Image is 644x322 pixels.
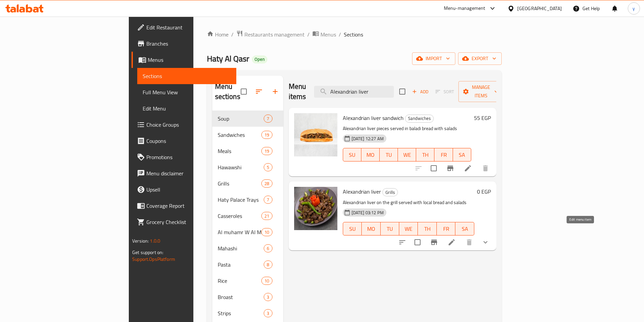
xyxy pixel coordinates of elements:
button: FR [437,222,455,236]
div: Menu-management [444,4,485,13]
div: Al muhamr W Al Myshamer10 [212,224,283,240]
button: FR [434,148,453,162]
span: Coverage Report [146,202,231,210]
a: Support.OpsPlatform [132,255,175,264]
span: Menus [320,30,336,39]
div: items [264,115,272,123]
button: TH [416,148,434,162]
button: show more [477,234,494,250]
button: import [412,52,455,65]
span: Promotions [146,153,231,161]
span: SU [346,150,359,160]
div: items [264,196,272,204]
a: Menus [312,30,336,39]
span: export [463,54,496,63]
span: import [418,54,450,63]
span: Edit Restaurant [146,23,231,31]
span: SA [456,150,469,160]
img: Alexandrian liver [294,187,337,230]
span: Sections [143,72,231,80]
span: Grills [218,179,262,188]
a: Edit menu item [464,164,472,172]
nav: breadcrumb [207,30,502,39]
span: 3 [264,310,272,317]
span: Alexandrian liver sandwich [343,113,404,123]
span: 1.0.0 [150,237,160,245]
span: TH [419,150,432,160]
span: WE [402,224,415,234]
button: WE [399,222,418,236]
span: Broast [218,293,264,301]
span: 6 [264,245,272,252]
span: 5 [264,164,272,171]
span: Soup [218,115,264,123]
span: TH [421,224,434,234]
button: delete [461,234,477,250]
div: items [264,244,272,252]
span: Al muhamr W Al Myshamer [218,228,262,236]
div: items [261,131,272,139]
span: Mahashi [218,244,264,252]
span: 7 [264,197,272,203]
button: Manage items [458,81,504,102]
span: Strips [218,309,264,317]
span: Select to update [427,161,441,175]
li: / [339,30,341,39]
div: Sandwiches19 [212,127,283,143]
button: delete [477,160,494,176]
div: Meals19 [212,143,283,159]
a: Restaurants management [236,30,305,39]
span: Add item [409,86,431,97]
span: Sandwiches [218,131,262,139]
div: items [261,179,272,188]
a: Edit Menu [137,100,236,117]
input: search [314,86,394,98]
span: Edit Menu [143,104,231,113]
span: Open [252,56,267,62]
span: SA [458,224,471,234]
div: Meals [218,147,262,155]
div: items [264,309,272,317]
p: Alexandrian liver pieces served in baladi bread with salads [343,124,471,133]
span: [DATE] 03:12 PM [349,209,386,216]
a: Menus [132,52,236,68]
button: Branch-specific-item [442,160,458,176]
span: MO [364,150,377,160]
div: Strips3 [212,305,283,321]
div: items [261,277,272,285]
div: items [261,212,272,220]
a: Branches [132,35,236,52]
a: Sections [137,68,236,84]
span: Menu disclaimer [146,169,231,177]
svg: Show Choices [481,238,490,246]
button: SA [453,148,471,162]
h2: Menu items [289,81,306,102]
div: Soup7 [212,110,283,127]
button: SU [343,148,361,162]
span: Manage items [464,83,498,100]
div: Haty Palace Trays [218,196,264,204]
span: 7 [264,116,272,122]
span: Sections [344,30,363,39]
span: TU [382,150,395,160]
span: Haty Al Qasr [207,51,249,66]
span: 10 [262,229,272,236]
p: Alexandrian liver on the grill served with local bread and salads [343,198,474,207]
span: 8 [264,262,272,268]
span: TU [383,224,397,234]
div: Rice10 [212,273,283,289]
button: TU [380,148,398,162]
a: Coupons [132,133,236,149]
span: Branches [146,40,231,48]
span: Alexandrian liver [343,187,381,197]
span: Add [411,88,429,96]
span: Get support on: [132,248,163,257]
button: export [458,52,502,65]
div: items [264,163,272,171]
div: items [261,147,272,155]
